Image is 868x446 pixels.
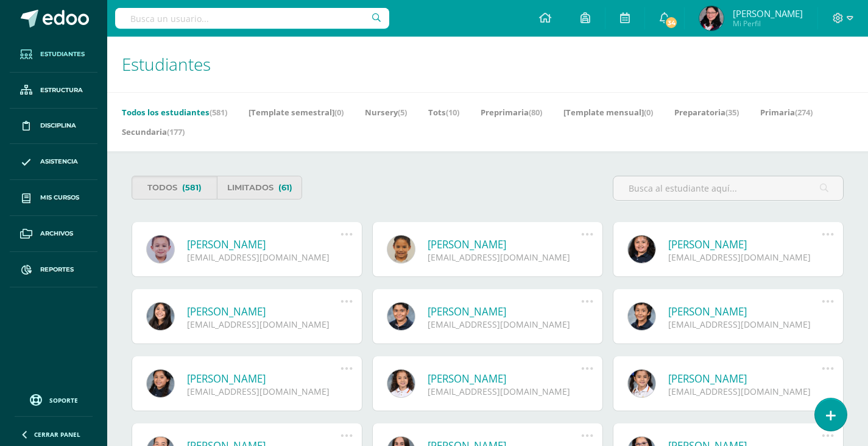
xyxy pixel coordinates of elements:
[15,391,93,408] a: Soporte
[563,103,653,122] a: [Template mensual](0)
[668,386,822,397] div: [EMAIL_ADDRESS][DOMAIN_NAME]
[446,107,459,118] span: (10)
[40,121,76,131] span: Disciplina
[187,237,340,251] a: [PERSON_NAME]
[428,237,581,251] a: [PERSON_NAME]
[40,265,74,275] span: Reportes
[398,107,407,118] span: (5)
[249,103,344,122] a: [Template semestral](0)
[428,386,581,397] div: [EMAIL_ADDRESS][DOMAIN_NAME]
[40,49,85,59] span: Estudiantes
[10,73,97,109] a: Estructura
[725,107,739,118] span: (35)
[733,18,803,29] span: Mi Perfil
[40,85,83,95] span: Estructura
[278,176,292,199] span: (61)
[428,318,581,330] div: [EMAIL_ADDRESS][DOMAIN_NAME]
[428,251,581,263] div: [EMAIL_ADDRESS][DOMAIN_NAME]
[122,122,185,142] a: Secundaria(177)
[10,216,97,252] a: Archivos
[167,126,185,137] span: (177)
[187,372,340,386] a: [PERSON_NAME]
[10,37,97,73] a: Estudiantes
[668,237,822,251] a: [PERSON_NAME]
[187,318,340,330] div: [EMAIL_ADDRESS][DOMAIN_NAME]
[40,229,73,239] span: Archivos
[40,157,78,167] span: Asistencia
[40,193,79,203] span: Mis cursos
[10,252,97,288] a: Reportes
[428,304,581,318] a: [PERSON_NAME]
[49,396,78,405] span: Soporte
[187,386,340,397] div: [EMAIL_ADDRESS][DOMAIN_NAME]
[668,251,822,263] div: [EMAIL_ADDRESS][DOMAIN_NAME]
[187,304,340,318] a: [PERSON_NAME]
[122,52,211,76] span: Estudiantes
[668,372,822,386] a: [PERSON_NAME]
[10,144,97,180] a: Asistencia
[665,16,678,29] span: 34
[10,109,97,145] a: Disciplina
[365,103,407,122] a: Nursery(5)
[668,304,822,318] a: [PERSON_NAME]
[115,8,389,29] input: Busca un usuario...
[613,176,843,200] input: Busca al estudiante aquí...
[428,372,581,386] a: [PERSON_NAME]
[644,107,653,118] span: (0)
[795,107,813,118] span: (274)
[34,430,80,439] span: Cerrar panel
[182,176,202,199] span: (581)
[529,107,542,118] span: (80)
[132,176,217,200] a: Todos(581)
[428,103,459,122] a: Tots(10)
[10,180,97,216] a: Mis cursos
[760,103,813,122] a: Primaria(274)
[481,103,542,122] a: Preprimaria(80)
[187,251,340,263] div: [EMAIL_ADDRESS][DOMAIN_NAME]
[668,318,822,330] div: [EMAIL_ADDRESS][DOMAIN_NAME]
[674,103,739,122] a: Preparatoria(35)
[699,6,724,31] img: 5b5dc2834911c0cceae0df2d5a0ff844.png
[210,107,227,118] span: (581)
[334,107,344,118] span: (0)
[733,7,803,20] span: [PERSON_NAME]
[217,176,302,200] a: Limitados(61)
[122,103,227,122] a: Todos los estudiantes(581)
